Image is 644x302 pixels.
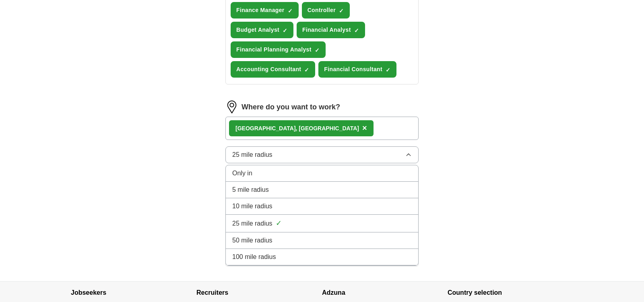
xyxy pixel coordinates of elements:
[304,67,309,73] span: ✓
[324,65,382,74] span: Financial Consultant
[231,41,326,58] button: Financial Planning Analyst✓
[297,22,365,38] button: Financial Analyst✓
[276,218,282,229] span: ✓
[386,67,390,73] span: ✓
[288,8,293,14] span: ✓
[225,101,238,113] img: location.png
[232,219,272,228] span: 25 mile radius
[242,102,340,113] label: Where do you want to work?
[232,185,269,195] span: 5 mile radius
[283,27,287,34] span: ✓
[231,22,293,38] button: Budget Analyst✓
[231,2,299,18] button: Finance Manager✓
[236,65,301,74] span: Accounting Consultant
[232,201,272,211] span: 10 mile radius
[236,26,279,34] span: Budget Analyst
[235,124,359,133] div: [GEOGRAPHIC_DATA], [GEOGRAPHIC_DATA]
[318,61,396,78] button: Financial Consultant✓
[354,27,359,34] span: ✓
[302,26,351,34] span: Financial Analyst
[232,168,252,178] span: Only in
[315,47,320,53] span: ✓
[339,8,344,14] span: ✓
[362,123,367,132] span: ×
[236,6,285,14] span: Finance Manager
[362,122,367,134] button: ×
[232,236,272,245] span: 50 mile radius
[232,252,276,262] span: 100 mile radius
[308,6,336,14] span: Controller
[302,2,350,18] button: Controller✓
[225,146,419,163] button: 25 mile radius
[236,45,312,54] span: Financial Planning Analyst
[232,150,272,160] span: 25 mile radius
[231,61,315,78] button: Accounting Consultant✓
